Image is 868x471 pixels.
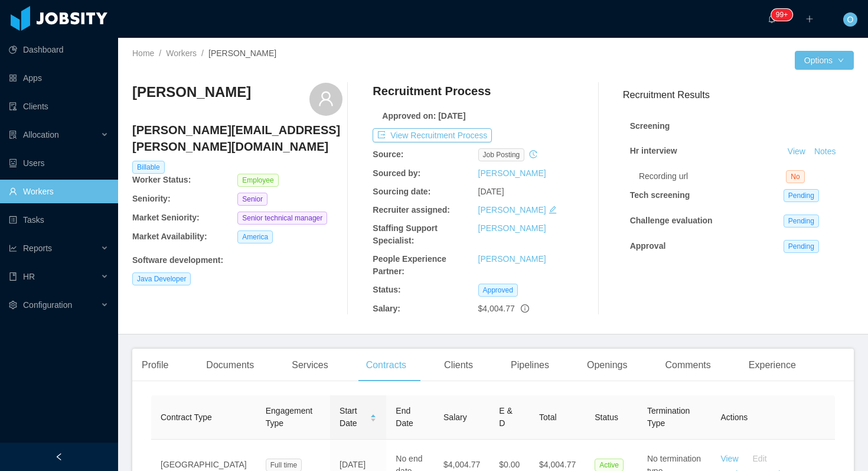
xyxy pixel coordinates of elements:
[478,205,546,215] a: [PERSON_NAME]
[501,349,559,382] div: Pipelines
[784,189,819,202] span: Pending
[739,449,776,468] button: Edit
[370,412,377,416] i: icon: caret-up
[630,216,713,225] strong: Challenge evaluation
[768,15,776,23] i: icon: bell
[340,405,365,430] span: Start Date
[201,48,204,58] span: /
[373,150,403,159] b: Source:
[539,460,576,469] span: $4,004.77
[784,240,819,253] span: Pending
[784,147,810,156] a: View
[499,460,520,469] span: $0.00
[132,122,342,155] h4: [PERSON_NAME][EMAIL_ADDRESS][PERSON_NAME][DOMAIN_NAME]
[630,190,690,200] strong: Tech screening
[499,406,513,428] span: E & D
[647,406,690,428] span: Termination Type
[370,412,377,421] div: Sort
[623,87,854,102] h3: Recruitment Results
[784,215,819,228] span: Pending
[443,460,480,469] span: $4,004.77
[237,174,278,187] span: Employee
[282,349,337,382] div: Services
[521,304,529,313] span: info-circle
[132,232,207,241] b: Market Availability:
[373,131,492,140] a: icon: exportView Recruitment Process
[786,170,804,183] span: No
[9,151,109,175] a: icon: robotUsers
[132,194,171,203] b: Seniority:
[795,51,854,70] button: Optionsicon: down
[373,187,430,196] b: Sourcing date:
[23,272,35,281] span: HR
[478,187,504,196] span: [DATE]
[132,83,251,102] h3: [PERSON_NAME]
[373,168,420,178] b: Sourced by:
[23,243,52,253] span: Reports
[373,254,446,276] b: People Experience Partner:
[539,412,557,422] span: Total
[478,223,546,233] a: [PERSON_NAME]
[630,146,677,155] strong: Hr interview
[370,417,377,421] i: icon: caret-down
[805,15,814,23] i: icon: plus
[396,406,413,428] span: End Date
[373,304,400,313] b: Salary:
[630,121,670,131] strong: Screening
[478,304,515,313] span: $4,004.77
[197,349,263,382] div: Documents
[132,48,154,58] a: Home
[9,208,109,232] a: icon: profileTasks
[132,272,191,285] span: Java Developer
[208,48,276,58] span: [PERSON_NAME]
[237,193,267,206] span: Senior
[529,150,537,158] i: icon: history
[373,128,492,142] button: icon: exportView Recruitment Process
[373,223,438,245] b: Staffing Support Specialist:
[382,111,465,121] b: Approved on: [DATE]
[443,412,467,422] span: Salary
[9,180,109,203] a: icon: userWorkers
[655,349,720,382] div: Comments
[435,349,482,382] div: Clients
[720,454,738,463] a: View
[159,48,161,58] span: /
[9,95,109,118] a: icon: auditClients
[166,48,197,58] a: Workers
[9,272,17,281] i: icon: book
[9,66,109,90] a: icon: appstoreApps
[9,38,109,61] a: icon: pie-chartDashboard
[318,90,334,107] i: icon: user
[9,244,17,252] i: icon: line-chart
[595,412,618,422] span: Status
[132,349,178,382] div: Profile
[132,255,223,265] b: Software development :
[23,300,72,310] span: Configuration
[771,9,792,21] sup: 1625
[23,130,59,139] span: Allocation
[630,241,666,251] strong: Approval
[237,230,273,243] span: America
[478,148,525,161] span: job posting
[577,349,637,382] div: Openings
[373,205,450,215] b: Recruiter assigned:
[720,412,748,422] span: Actions
[132,175,191,184] b: Worker Status:
[161,412,212,422] span: Contract Type
[810,145,841,159] button: Notes
[132,213,200,222] b: Market Seniority:
[132,161,165,174] span: Billable
[549,206,557,214] i: icon: edit
[478,284,518,297] span: Approved
[357,349,416,382] div: Contracts
[739,349,805,382] div: Experience
[9,131,17,139] i: icon: solution
[847,12,854,27] span: O
[373,285,400,294] b: Status:
[237,212,327,225] span: Senior technical manager
[639,170,786,183] div: Recording url
[266,406,312,428] span: Engagement Type
[478,168,546,178] a: [PERSON_NAME]
[478,254,546,264] a: [PERSON_NAME]
[9,301,17,309] i: icon: setting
